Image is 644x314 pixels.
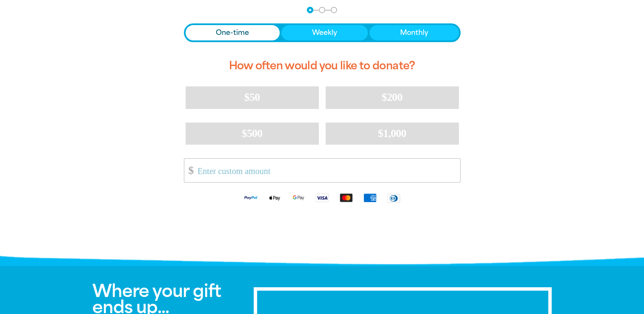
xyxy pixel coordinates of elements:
[286,193,310,203] img: Google Pay logo
[263,193,286,203] img: Apple Pay logo
[184,161,194,180] span: $
[326,123,459,145] button: $1,000
[319,7,325,13] button: Navigate to step 2 of 3 to enter your details
[186,86,319,108] button: $50
[334,193,358,203] img: Mastercard logo
[244,91,260,103] span: $50
[307,7,313,13] button: Navigate to step 1 of 3 to enter your donation amount
[358,193,382,203] img: American Express logo
[310,193,334,203] img: Visa logo
[216,28,249,38] span: One-time
[369,25,459,40] button: Monthly
[382,193,406,203] img: Diners Club logo
[400,28,428,38] span: Monthly
[312,28,337,38] span: Weekly
[281,25,368,40] button: Weekly
[184,52,461,80] h2: How often would you like to donate?
[382,91,403,103] span: $200
[184,186,461,209] div: Available payment methods
[192,159,460,182] input: Enter custom amount
[184,23,461,42] div: Donation frequency
[186,123,319,145] button: $500
[186,25,280,40] button: One-time
[242,127,263,140] span: $500
[326,86,459,108] button: $200
[331,7,337,13] button: Navigate to step 3 of 3 to enter your payment details
[239,193,263,203] img: Paypal logo
[378,127,406,140] span: $1,000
